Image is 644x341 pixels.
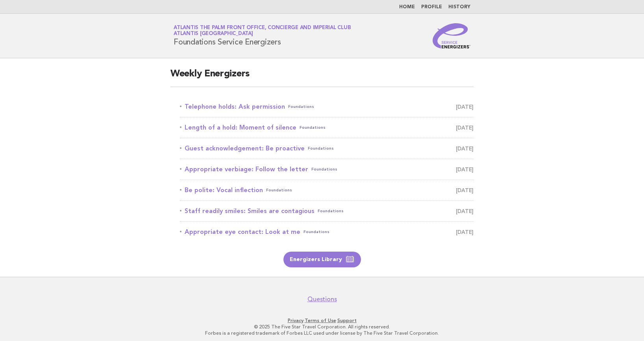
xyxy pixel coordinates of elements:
a: Home [399,5,415,9]
span: Foundations [300,122,326,133]
span: [DATE] [456,101,474,112]
a: Atlantis The Palm Front Office, Concierge and Imperial ClubAtlantis [GEOGRAPHIC_DATA] [174,25,351,36]
span: Foundations [318,206,344,217]
a: Guest acknowledgement: Be proactiveFoundations [DATE] [180,143,474,154]
a: History [448,5,470,9]
p: © 2025 The Five Star Travel Corporation. All rights reserved. [81,324,563,330]
a: Questions [307,295,337,303]
span: [DATE] [456,122,474,133]
a: Privacy [288,318,303,323]
h2: Weekly Energizers [170,68,474,87]
a: Length of a hold: Moment of silenceFoundations [DATE] [180,122,474,133]
span: Foundations [288,101,314,112]
span: Foundations [266,185,292,196]
a: Terms of Use [305,318,336,323]
a: Staff readily smiles: Smiles are contagiousFoundations [DATE] [180,206,474,217]
span: [DATE] [456,206,474,217]
img: Service Energizers [433,23,470,48]
span: [DATE] [456,185,474,196]
p: · · [81,317,563,324]
a: Be polite: Vocal inflectionFoundations [DATE] [180,185,474,196]
a: Profile [421,5,442,9]
span: [DATE] [456,164,474,175]
a: Appropriate eye contact: Look at meFoundations [DATE] [180,226,474,237]
span: Atlantis [GEOGRAPHIC_DATA] [174,32,253,37]
span: Foundations [303,226,329,237]
span: [DATE] [456,143,474,154]
h1: Foundations Service Energizers [174,26,351,46]
a: Energizers Library [283,252,361,267]
a: Appropriate verbiage: Follow the letterFoundations [DATE] [180,164,474,175]
a: Support [337,318,357,323]
span: [DATE] [456,226,474,237]
span: Foundations [308,143,334,154]
p: Forbes is a registered trademark of Forbes LLC used under license by The Five Star Travel Corpora... [81,330,563,336]
span: Foundations [311,164,337,175]
a: Telephone holds: Ask permissionFoundations [DATE] [180,101,474,112]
